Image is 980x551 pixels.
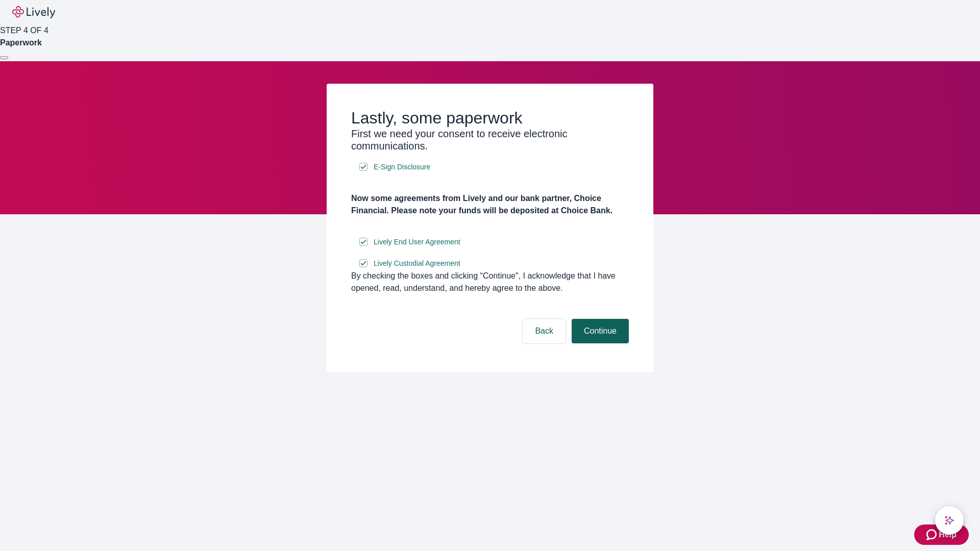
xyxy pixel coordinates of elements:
[351,108,629,128] h2: Lastly, some paperwork
[372,161,432,173] a: e-sign disclosure document
[372,257,462,270] a: e-sign disclosure document
[572,319,629,343] button: Continue
[372,236,462,248] a: e-sign disclosure document
[944,515,954,525] svg: Lively AI Assistant
[351,128,629,152] h3: First we need your consent to receive electronic communications.
[935,506,964,535] button: chat
[351,270,629,294] div: By checking the boxes and clicking “Continue", I acknowledge that I have opened, read, understand...
[351,192,629,217] h4: Now some agreements from Lively and our bank partner, Choice Financial. Please note your funds wi...
[374,258,460,269] span: Lively Custodial Agreement
[939,529,957,541] span: Help
[914,524,969,545] button: Zendesk support iconHelp
[926,529,939,541] svg: Zendesk support icon
[523,319,566,343] button: Back
[374,237,460,247] span: Lively End User Agreement
[12,6,55,18] img: Lively
[374,162,430,172] span: E-Sign Disclosure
